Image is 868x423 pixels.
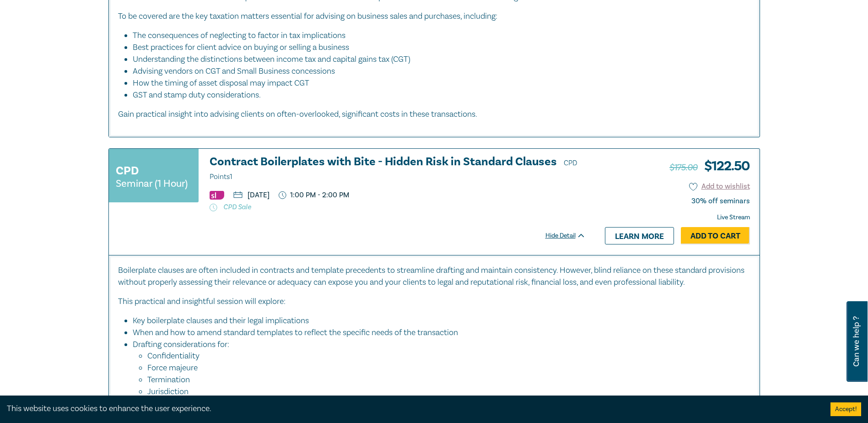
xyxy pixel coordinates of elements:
[717,213,750,222] strong: Live Stream
[133,327,741,339] li: When and how to amend standard templates to reflect the specific needs of the transaction
[133,54,741,65] li: Understanding the distinctions between income tax and capital gains tax (CGT)
[605,227,674,244] a: Learn more
[210,156,586,183] a: Contract Boilerplates with Bite - Hidden Risk in Standard Clauses CPD Points1
[279,191,350,200] p: 1:00 PM - 2:00 PM
[116,179,188,188] small: Seminar (1 Hour)
[210,158,577,181] span: CPD Points 1
[147,350,732,362] li: Confidentiality
[852,307,861,376] span: Can we help ?
[133,65,741,77] li: Advising vendors on CGT and Small Business concessions
[7,403,817,415] div: This website uses cookies to enhance the user experience.
[147,386,732,398] li: Jurisdiction
[118,296,750,308] p: This practical and insightful session will explore:
[691,197,750,206] div: 30% off seminars
[689,181,750,192] button: Add to wishlist
[118,108,750,120] p: Gain practical insight into advising clients on often-overlooked, significant costs in these tran...
[133,77,741,89] li: How the timing of asset disposal may impact CGT
[147,362,732,374] li: Force majeure
[210,191,224,200] img: Substantive Law
[830,402,861,416] button: Accept cookies
[133,30,741,42] li: The consequences of neglecting to factor in tax implications
[133,315,741,327] li: Key boilerplate clauses and their legal implications
[116,163,139,179] h3: CPD
[669,162,697,174] span: $175.00
[147,374,732,386] li: Termination
[681,227,750,244] a: Add to Cart
[118,11,750,22] p: To be covered are the key taxation matters essential for advising on business sales and purchases...
[233,191,270,199] p: [DATE]
[133,42,741,54] li: Best practices for client advice on buying or selling a business
[118,265,750,288] p: Boilerplate clauses are often included in contracts and template precedents to streamline draftin...
[210,156,586,183] h3: Contract Boilerplates with Bite - Hidden Risk in Standard Clauses
[133,89,750,101] li: GST and stamp duty considerations.
[669,156,749,177] h3: $ 122.50
[545,231,596,240] div: Hide Detail
[210,202,586,211] p: CPD Sale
